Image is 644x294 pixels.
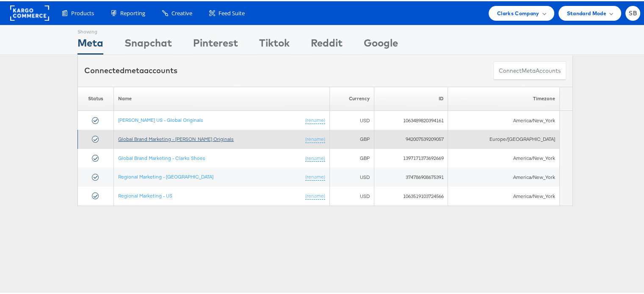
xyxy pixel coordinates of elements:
th: Currency [329,85,374,110]
span: SB [629,9,637,15]
td: America/New_York [448,110,559,129]
td: 1063519103724566 [374,185,448,204]
span: Reporting [120,8,145,16]
div: Tiktok [259,34,290,53]
a: (rename) [305,172,325,179]
td: 374786908675391 [374,166,448,185]
span: Feed Suite [218,8,245,16]
div: Pinterest [193,34,238,53]
div: Showing [77,24,103,34]
div: Snapchat [124,34,172,53]
a: (rename) [305,154,325,161]
span: Products [71,8,94,16]
div: Connected accounts [84,64,177,75]
td: Europe/[GEOGRAPHIC_DATA] [448,129,559,148]
a: Global Brand Marketing - Clarks Shoes [118,154,205,160]
a: (rename) [305,115,325,123]
th: Name [114,85,330,110]
a: Global Brand Marketing - [PERSON_NAME] Originals [118,135,234,141]
td: America/New_York [448,148,559,167]
td: USD [329,110,374,129]
button: ConnectmetaAccounts [493,60,566,79]
div: Google [364,34,398,53]
a: (rename) [305,135,325,142]
div: Meta [77,34,103,53]
th: Status [78,85,114,110]
td: America/New_York [448,166,559,185]
a: Regional Marketing - US [118,191,172,198]
td: USD [329,185,374,204]
td: GBP [329,148,374,167]
span: Clarks Company [497,8,539,16]
td: America/New_York [448,185,559,204]
span: meta [522,66,536,74]
td: USD [329,166,374,185]
td: GBP [329,129,374,148]
span: Standard Mode [567,8,606,16]
td: 1397171373692669 [374,148,448,167]
th: ID [374,85,448,110]
span: meta [124,64,144,74]
span: Creative [171,8,192,16]
td: 942007539209057 [374,129,448,148]
a: Regional Marketing - [GEOGRAPHIC_DATA] [118,172,213,179]
a: [PERSON_NAME] US - Global Originals [118,115,203,122]
th: Timezone [448,85,559,110]
td: 1063489820394161 [374,110,448,129]
div: Reddit [311,34,343,53]
a: (rename) [305,191,325,198]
